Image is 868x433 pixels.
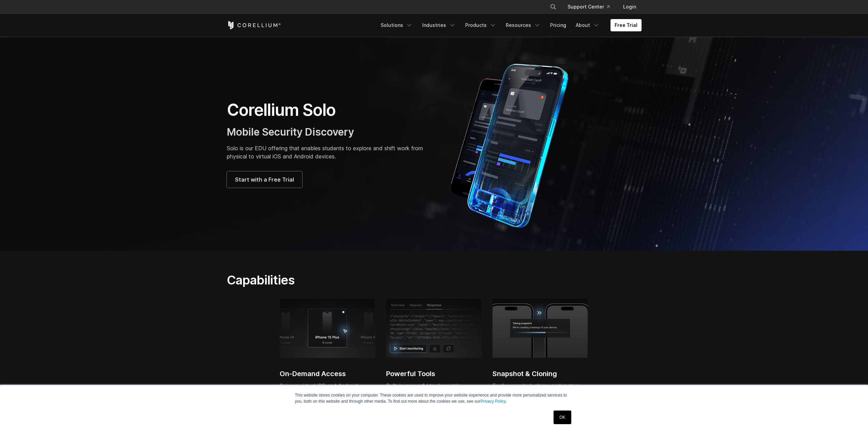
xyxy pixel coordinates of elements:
[481,399,507,404] a: Privacy Policy.
[547,1,559,13] button: Search
[418,19,460,31] a: Industries
[227,21,281,29] a: Corellium Home
[610,19,642,31] a: Free Trial
[235,175,294,184] span: Start with a Free Trial
[386,369,482,379] h2: Powerful Tools
[492,298,588,358] img: Process of taking snapshot and creating a backup of the iPhone virtual device.
[377,19,417,31] a: Solutions
[227,144,427,160] p: Solo is our EDU offering that enables students to explore and shift work from physical to virtual...
[377,19,642,31] div: Navigation Menu
[618,1,642,13] a: Login
[227,126,354,138] span: Mobile Security Discovery
[295,392,573,404] p: This website stores cookies on your computer. These cookies are used to improve your website expe...
[546,19,570,31] a: Pricing
[461,19,500,31] a: Products
[562,1,615,13] a: Support Center
[280,298,375,358] img: iPhone 17 Plus; 6 cores
[227,273,499,288] h2: Capabilities
[502,19,545,31] a: Resources
[280,369,375,379] h2: On-Demand Access
[554,411,571,424] a: OK
[227,100,427,120] h1: Corellium Solo
[492,369,588,379] h2: Snapshot & Cloning
[386,298,482,358] img: Powerful Tools enabling unmatched device access, visibility, and control
[572,19,604,31] a: About
[542,1,642,13] div: Navigation Menu
[492,382,588,431] p: Easily snapshot, clone, and restore virtual devices. Pause and resume firmware and app operations...
[441,59,588,229] img: Corellium Solo for mobile app security solutions
[227,171,302,188] a: Start with a Free Trial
